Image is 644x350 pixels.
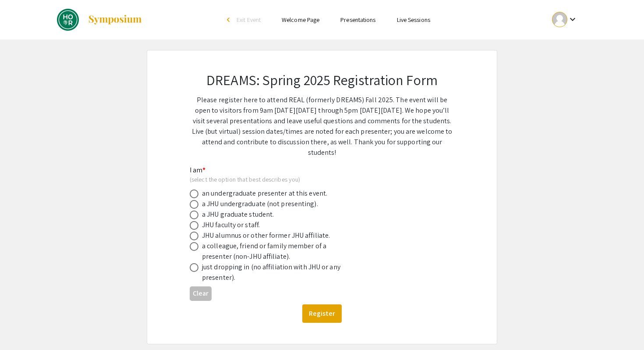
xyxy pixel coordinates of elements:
a: Presentations [340,16,375,24]
div: JHU alumnus or other former JHU affiliate. [202,230,330,241]
iframe: Chat [7,311,37,343]
div: (select the option that best describes you) [190,175,440,183]
mat-icon: Expand account dropdown [567,14,578,25]
div: a JHU graduate student. [202,209,274,220]
mat-label: I am [190,165,206,175]
p: Please register here to attend REAL (formerly DREAMS) Fall 2025. The event will be open to visito... [190,95,454,158]
a: JHU: REAL Fall 2025 (formerly DREAMS) [57,9,142,31]
img: Symposium by ForagerOne [88,14,142,25]
button: Register [302,304,342,323]
h2: DREAMS: Spring 2025 Registration Form [190,71,454,88]
div: just dropping in (no affiliation with JHU or any presenter). [202,262,355,283]
div: a colleague, friend or family member of a presenter (non-JHU affiliate). [202,241,355,262]
button: Expand account dropdown [543,10,587,29]
a: Live Sessions [397,16,430,24]
div: JHU faculty or staff. [202,220,260,230]
img: JHU: REAL Fall 2025 (formerly DREAMS) [57,9,79,31]
span: Exit Event [237,16,261,24]
div: an undergraduate presenter at this event. [202,188,327,199]
button: Clear [190,286,212,301]
div: arrow_back_ios [227,17,232,22]
div: a JHU undergraduate (not presenting). [202,199,318,209]
a: Welcome Page [282,16,319,24]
